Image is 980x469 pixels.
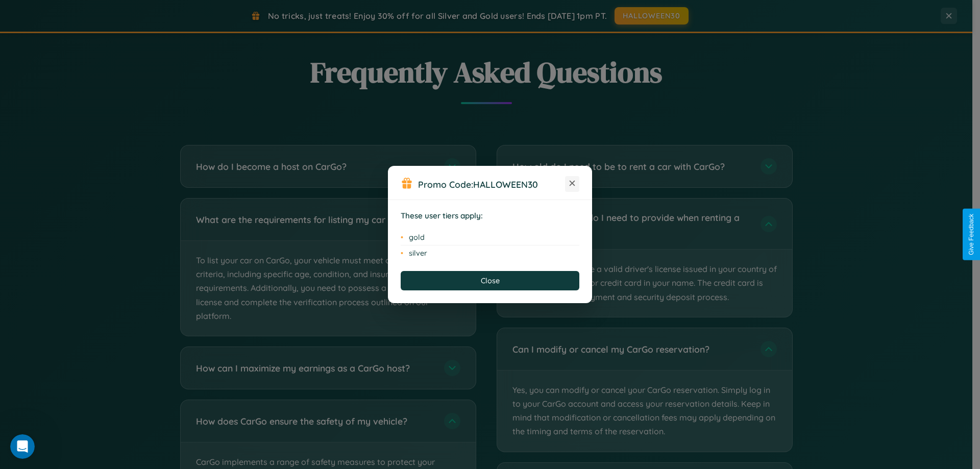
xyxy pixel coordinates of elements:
[401,211,483,220] strong: These user tiers apply:
[10,434,35,459] iframe: Intercom live chat
[418,179,565,190] h3: Promo Code:
[401,245,579,261] li: silver
[968,214,975,255] div: Give Feedback
[401,271,579,290] button: Close
[401,230,579,245] li: gold
[473,179,538,190] b: HALLOWEEN30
